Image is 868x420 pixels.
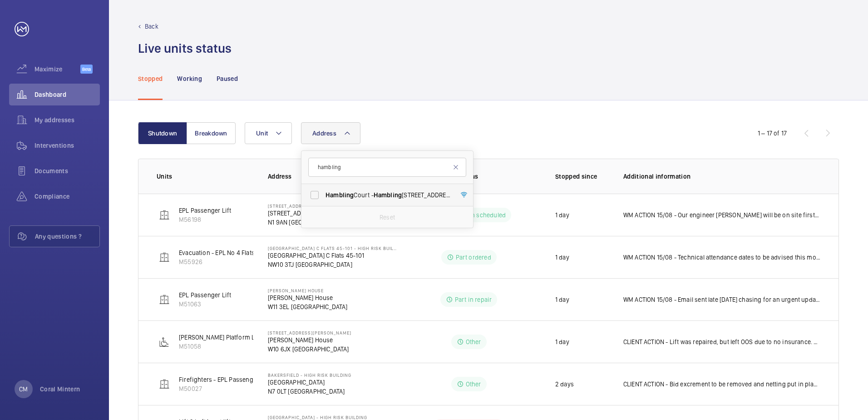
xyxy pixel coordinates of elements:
[555,337,569,346] p: 1 day
[301,122,360,144] button: Address
[268,218,367,227] p: N1 9AN [GEOGRAPHIC_DATA]
[157,172,253,181] p: Units
[179,290,231,300] p: EPL Passenger Lift
[187,122,236,144] button: Breakdown
[268,415,367,420] p: [GEOGRAPHIC_DATA] - High Risk Building
[374,191,402,199] span: Hambling
[268,372,351,378] p: Bakersfield - High Risk Building
[758,129,787,138] div: 1 – 17 of 17
[138,122,187,144] button: Shutdown
[555,210,569,220] p: 1 day
[623,380,820,389] p: CLIENT ACTION - Bid excrement to be removed and netting put in place to prevent this from happening.
[159,294,170,305] img: elevator.svg
[35,90,100,99] span: Dashboard
[268,260,397,269] p: NW10 3TJ [GEOGRAPHIC_DATA]
[268,245,397,251] p: [GEOGRAPHIC_DATA] C Flats 45-101 - High Risk Building
[35,115,100,125] span: My addresses
[466,337,481,346] p: Other
[268,378,351,387] p: [GEOGRAPHIC_DATA]
[268,209,367,218] p: [STREET_ADDRESS][PERSON_NAME]
[179,375,284,384] p: Firefighters - EPL Passenger Lift No 2
[466,380,481,389] p: Other
[35,65,80,74] span: Maximize
[179,206,231,215] p: EPL Passenger Lift
[179,333,261,342] p: [PERSON_NAME] Platform Lift
[80,65,93,74] span: Beta
[145,22,158,31] p: Back
[268,387,351,396] p: N7 0LT [GEOGRAPHIC_DATA]
[35,232,99,241] span: Any questions ?
[268,251,397,260] p: [GEOGRAPHIC_DATA] C Flats 45-101
[312,130,336,137] span: Address
[456,253,491,262] p: Part ordered
[623,253,820,262] p: WM ACTION 15/08 - Technical attendance dates to be advised this morning. WM ACTION 14/08 - Parts ...
[308,158,466,177] input: Search by address
[179,342,261,351] p: M51058
[623,172,820,181] p: Additional information
[268,330,351,335] p: [STREET_ADDRESS][PERSON_NAME]
[138,40,232,57] h1: Live units status
[623,337,820,346] p: CLIENT ACTION - Lift was repaired, but left OOS due to no insurance. WM ACTION 13/08 - Tech engin...
[256,130,268,137] span: Unit
[138,74,163,83] p: Stopped
[35,166,100,175] span: Documents
[159,252,170,263] img: elevator.svg
[268,302,348,311] p: W11 3EL [GEOGRAPHIC_DATA]
[623,210,820,220] p: WM ACTION 15/08 - Our engineer [PERSON_NAME] will be on site first thing this morning. WM ACTION ...
[555,295,569,304] p: 1 day
[179,257,286,266] p: M55926
[268,335,351,345] p: [PERSON_NAME] House
[159,379,170,390] img: elevator.svg
[455,295,492,304] p: Part in repair
[179,248,286,257] p: Evacuation - EPL No 4 Flats 45-101 R/h
[623,295,820,304] p: WM ACTION 15/08 - Email sent late [DATE] chasing for an urgent update on this repair. WM ACTION 1...
[179,215,231,224] p: M56198
[217,74,238,83] p: Paused
[325,190,450,200] span: Court - [STREET_ADDRESS]
[268,203,367,209] p: [STREET_ADDRESS][PERSON_NAME]
[179,384,284,393] p: M50027
[35,141,100,150] span: Interventions
[19,385,28,394] p: CM
[555,380,574,389] p: 2 days
[159,336,170,347] img: platform_lift.svg
[268,293,348,302] p: [PERSON_NAME] House
[268,345,351,354] p: W10 6JX [GEOGRAPHIC_DATA]
[40,385,80,394] p: Coral Mintern
[177,74,202,83] p: Working
[555,172,609,181] p: Stopped since
[268,288,348,293] p: [PERSON_NAME] House
[179,300,231,309] p: M51063
[380,213,395,222] p: Reset
[555,253,569,262] p: 1 day
[325,191,354,199] span: Hambling
[268,172,397,181] p: Address
[35,192,100,201] span: Compliance
[159,210,170,220] img: elevator.svg
[245,122,292,144] button: Unit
